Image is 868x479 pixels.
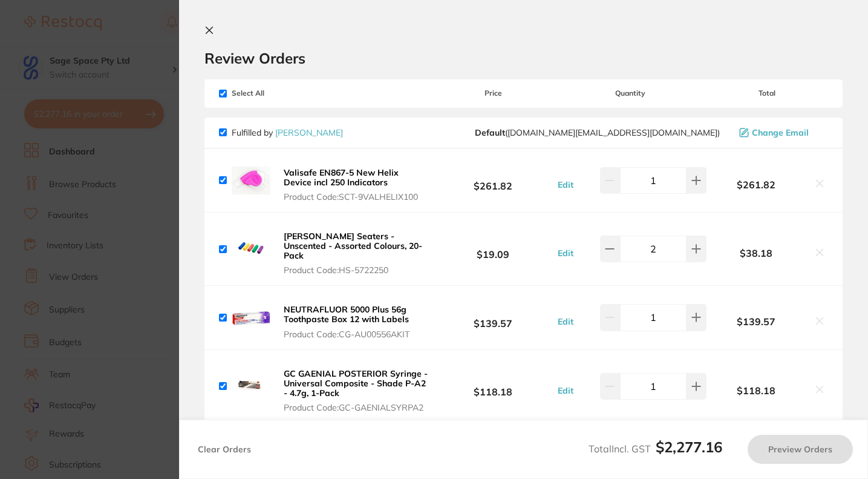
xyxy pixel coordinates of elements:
[280,167,432,202] button: Valisafe EN867-5 New Helix Device incl 250 Indicators Product Code:SCT-9VALHELIX100
[284,265,428,275] span: Product Code: HS-5722250
[432,238,553,260] b: $19.09
[554,316,577,327] button: Edit
[232,230,270,268] img: dTIwbjVuYg
[232,161,270,200] img: MGIycnp4eg
[284,403,428,412] span: Product Code: GC-GAENIALSYRPA2
[232,128,343,137] p: Fulfilled by
[656,438,722,456] b: $2,277.16
[554,89,706,97] span: Quantity
[432,375,553,397] b: $118.18
[475,127,505,138] b: Default
[280,231,432,276] button: [PERSON_NAME] Seaters - Unscented - Assorted Colours, 20-Pack Product Code:HS-5722250
[554,179,577,190] button: Edit
[280,368,432,413] button: GC GAENIAL POSTERIOR Syringe - Universal Composite - Shade P-A2 - 4.7g, 1-Pack Product Code:GC-GA...
[752,128,809,137] span: Change Email
[284,304,409,325] b: NEUTRAFLUOR 5000 Plus 56g Toothpaste Box 12 with Labels
[554,385,577,396] button: Edit
[194,435,255,464] button: Clear Orders
[432,306,553,329] b: $139.57
[204,49,843,67] h2: Review Orders
[232,367,270,406] img: b2JvYWZ2OA
[284,329,428,339] span: Product Code: CG-AU00556AKIT
[280,304,432,339] button: NEUTRAFLUOR 5000 Plus 56g Toothpaste Box 12 with Labels Product Code:CG-AU00556AKIT
[475,128,720,137] span: customer.care@henryschein.com.au
[706,89,828,97] span: Total
[232,299,270,337] img: OWF0em1nbw
[284,167,399,188] b: Valisafe EN867-5 New Helix Device incl 250 Indicators
[706,316,806,327] b: $139.57
[736,127,828,138] button: Change Email
[554,248,577,259] button: Edit
[275,127,343,138] a: [PERSON_NAME]
[219,89,340,97] span: Select All
[432,89,553,97] span: Price
[432,169,553,191] b: $261.82
[706,385,806,396] b: $118.18
[748,435,853,464] button: Preview Orders
[284,192,428,202] span: Product Code: SCT-9VALHELIX100
[284,368,428,398] b: GC GAENIAL POSTERIOR Syringe - Universal Composite - Shade P-A2 - 4.7g, 1-Pack
[589,443,722,455] span: Total Incl. GST
[706,179,806,190] b: $261.82
[284,231,422,261] b: [PERSON_NAME] Seaters - Unscented - Assorted Colours, 20-Pack
[706,248,806,259] b: $38.18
